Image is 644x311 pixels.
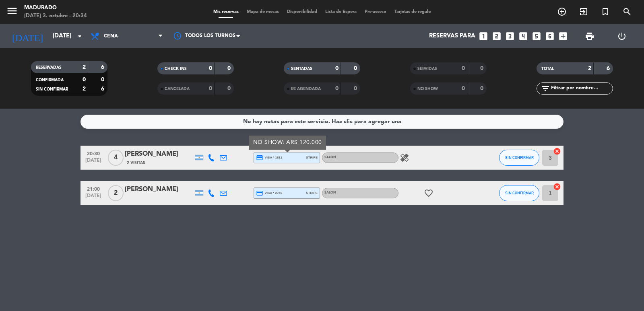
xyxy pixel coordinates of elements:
[417,87,438,91] span: NO SHOW
[429,33,475,40] span: Reservas para
[361,10,390,14] span: Pre-acceso
[335,66,339,71] strong: 0
[306,155,318,160] span: stripe
[101,86,106,92] strong: 6
[462,86,465,91] strong: 0
[165,87,190,91] span: CANCELADA
[243,117,401,126] div: No hay notas para este servicio. Haz clic para agregar una
[209,10,243,14] span: Mis reservas
[553,147,561,155] i: cancel
[165,67,187,71] span: CHECK INS
[354,66,359,71] strong: 0
[104,33,118,39] span: Cena
[553,183,561,191] i: cancel
[256,154,263,161] i: credit_card
[557,7,567,16] i: add_circle_outline
[531,31,542,41] i: looks_5
[249,136,326,150] div: NO SHOW: ARS 120.000
[491,31,502,41] i: looks_two
[499,150,539,166] button: SIN CONFIRMAR
[291,67,312,71] span: SENTADAS
[400,153,409,163] i: healing
[227,66,232,71] strong: 0
[243,10,283,14] span: Mapa de mesas
[83,193,103,202] span: [DATE]
[75,31,85,41] i: arrow_drop_down
[545,31,555,41] i: looks_6
[83,184,103,193] span: 21:00
[324,156,336,159] span: SALON
[606,24,638,48] div: LOG OUT
[83,158,103,167] span: [DATE]
[558,31,568,41] i: add_box
[505,155,534,160] span: SIN CONFIRMAR
[209,86,212,91] strong: 0
[83,86,86,92] strong: 2
[588,66,591,71] strong: 2
[6,5,18,20] button: menu
[101,77,106,82] strong: 0
[291,87,321,91] span: RE AGENDADA
[83,148,103,158] span: 20:30
[256,154,282,161] span: visa * 1811
[125,149,193,159] div: [PERSON_NAME]
[125,184,193,195] div: [PERSON_NAME]
[227,86,232,91] strong: 0
[550,84,613,93] input: Filtrar por nombre...
[390,10,435,14] span: Tarjetas de regalo
[417,67,437,71] span: SERVIDAS
[585,31,594,41] span: print
[505,191,534,195] span: SIN CONFIRMAR
[505,31,515,41] i: looks_3
[541,67,554,71] span: TOTAL
[607,66,611,71] strong: 6
[108,150,124,166] span: 4
[209,66,212,71] strong: 0
[256,189,282,197] span: visa * 2749
[36,87,68,91] span: SIN CONFIRMAR
[101,64,106,70] strong: 6
[617,31,627,41] i: power_settings_new
[601,7,610,16] i: turned_in_not
[83,64,86,70] strong: 2
[36,78,64,82] span: CONFIRMADA
[108,185,124,201] span: 2
[518,31,528,41] i: looks_4
[541,84,550,93] i: filter_list
[462,66,465,71] strong: 0
[324,191,336,194] span: SALON
[36,66,62,70] span: RESERVADAS
[256,189,263,197] i: credit_card
[335,86,339,91] strong: 0
[6,27,49,45] i: [DATE]
[6,5,18,17] i: menu
[424,188,433,198] i: favorite_border
[499,185,539,201] button: SIN CONFIRMAR
[306,190,318,196] span: stripe
[480,86,485,91] strong: 0
[24,4,87,12] div: Madurado
[127,160,145,166] span: 2 Visitas
[83,77,86,82] strong: 0
[283,10,321,14] span: Disponibilidad
[579,7,588,16] i: exit_to_app
[24,12,87,20] div: [DATE] 3. octubre - 20:34
[321,10,361,14] span: Lista de Espera
[622,7,632,16] i: search
[478,31,489,41] i: looks_one
[354,86,359,91] strong: 0
[480,66,485,71] strong: 0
